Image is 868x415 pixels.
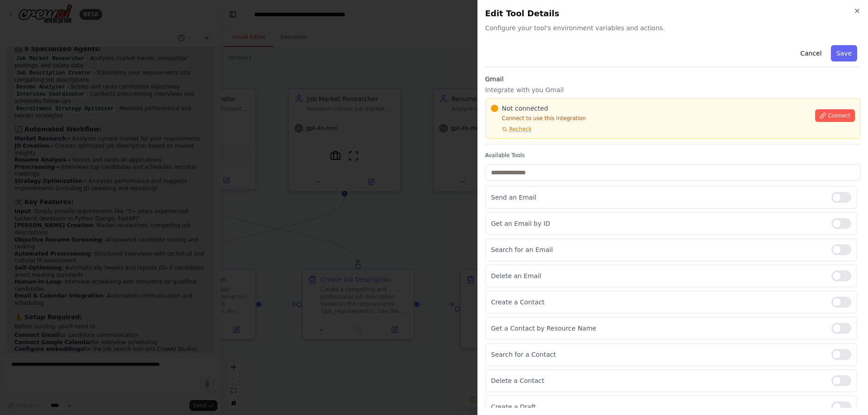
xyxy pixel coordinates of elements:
[485,152,861,159] label: Available Tools
[485,23,861,33] span: Configure your tool's environment variables and actions.
[485,75,861,84] h3: Gmail
[815,109,855,122] button: Connect
[485,7,861,20] h2: Edit Tool Details
[491,298,824,307] p: Create a Contact
[491,350,824,359] p: Search for a Contact
[491,219,824,228] p: Get an Email by ID
[491,193,824,202] p: Send an Email
[491,324,824,333] p: Get a Contact by Resource Name
[491,115,810,122] p: Connect to use this integration
[491,402,824,411] p: Create a Draft
[795,45,827,61] button: Cancel
[491,126,532,133] button: Recheck
[828,112,850,119] span: Connect
[502,104,548,113] span: Not connected
[491,271,824,280] p: Delete an Email
[831,45,857,61] button: Save
[509,126,532,133] span: Recheck
[485,85,861,94] p: Integrate with you Gmail
[491,376,824,385] p: Delete a Contact
[491,245,824,254] p: Search for an Email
